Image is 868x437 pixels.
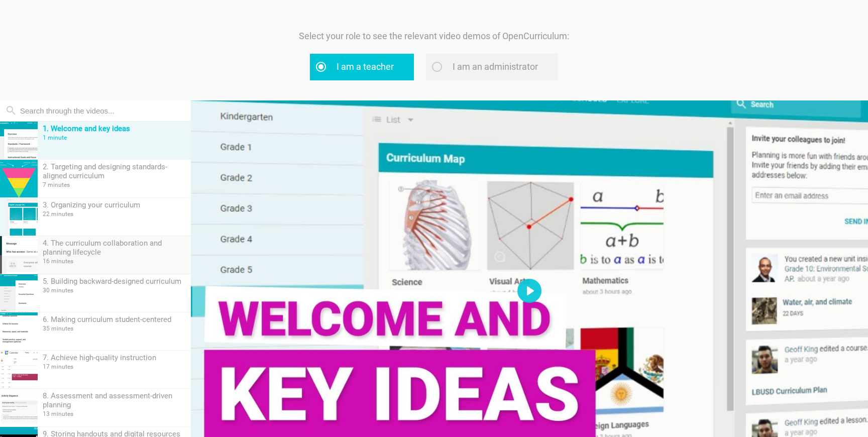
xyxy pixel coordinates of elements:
div: 7 minutes [43,181,186,188]
label: I am a teacher [310,54,414,80]
div: 5. Building backward-designed curriculum [43,277,186,286]
div: 16 minutes [43,258,186,265]
div: 2. Targeting and designing standards-aligned curriculum [43,162,186,180]
div: 3. Organizing your curriculum [43,200,186,209]
div: 1. Welcome and key ideas [43,124,186,133]
div: 6. Making curriculum student-centered [43,315,186,324]
div: 30 minutes [43,287,186,294]
div: 7. Achieve high-quality instruction [43,353,186,362]
div: 22 minutes [43,210,186,217]
div: 35 minutes [43,325,186,332]
div: 13 minutes [43,410,186,417]
div: 1 minute [43,134,186,141]
button: Play, 1. Welcome and key ideas [517,279,541,303]
div: 4. The curriculum collaboration and planning lifecycle [43,239,186,257]
div: 17 minutes [43,363,186,370]
label: I am an administrator [426,54,558,80]
p: Select your role to see the relevant video demos of OpenCurriculum: [268,29,600,44]
div: 8. Assessment and assessment-driven planning [43,391,186,409]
